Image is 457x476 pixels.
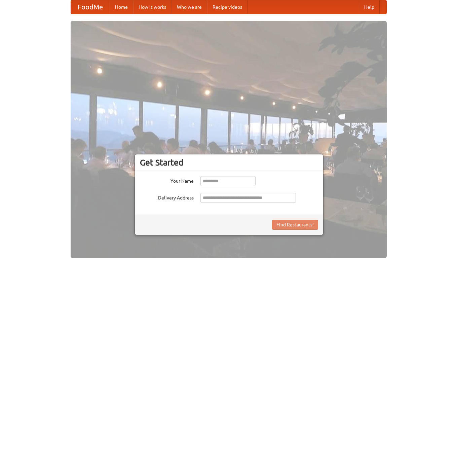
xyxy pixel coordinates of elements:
[71,0,110,14] a: FoodMe
[172,0,207,14] a: Who we are
[140,193,194,201] label: Delivery Address
[140,157,318,168] h3: Get Started
[207,0,247,14] a: Recipe videos
[133,0,172,14] a: How it works
[110,0,133,14] a: Home
[140,176,194,184] label: Your Name
[359,0,380,14] a: Help
[272,220,318,230] button: Find Restaurants!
